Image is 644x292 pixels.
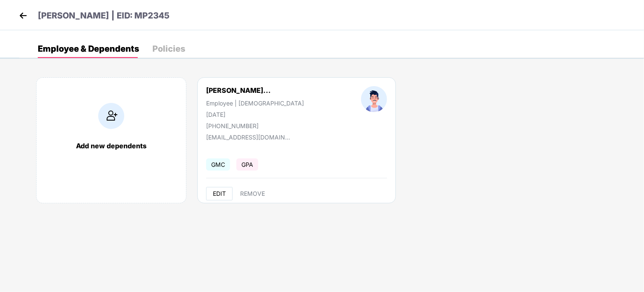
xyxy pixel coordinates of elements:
[45,142,178,150] div: Add new dependents
[361,86,387,112] img: profileImage
[206,100,304,107] div: Employee | [DEMOGRAPHIC_DATA]
[206,111,304,118] div: [DATE]
[152,45,185,53] div: Policies
[17,9,29,22] img: back
[240,190,265,197] span: REMOVE
[213,190,226,197] span: EDIT
[206,86,271,95] div: [PERSON_NAME]...
[206,187,233,200] button: EDIT
[233,187,272,200] button: REMOVE
[206,134,290,141] div: [EMAIL_ADDRESS][DOMAIN_NAME]
[38,45,139,53] div: Employee & Dependents
[236,158,258,171] span: GPA
[206,158,230,171] span: GMC
[38,9,170,22] p: [PERSON_NAME] | EID: MP2345
[98,103,124,129] img: addIcon
[206,122,304,129] div: [PHONE_NUMBER]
